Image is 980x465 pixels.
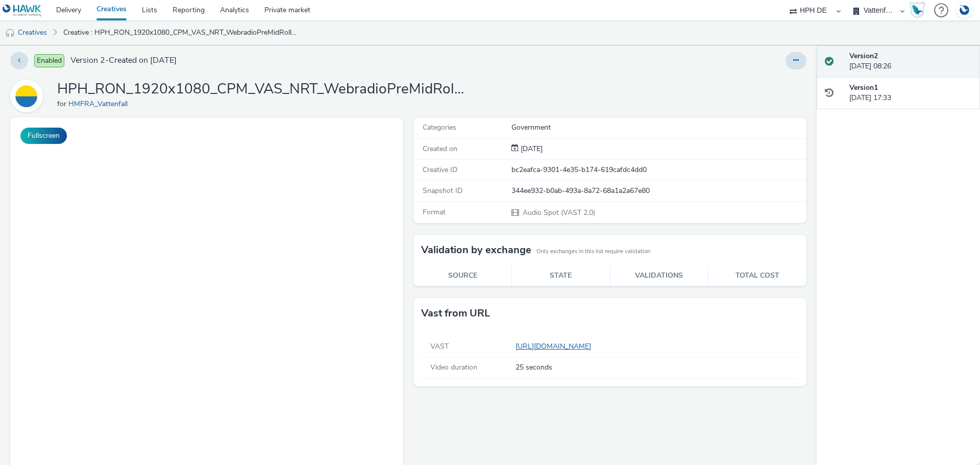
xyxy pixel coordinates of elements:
th: State [512,265,610,286]
strong: Version 1 [849,83,878,92]
span: Enabled [34,54,64,67]
span: Format [423,207,446,217]
strong: Version 2 [849,51,878,61]
a: HMFRA_Vattenfall [68,99,132,109]
span: [DATE] [519,144,543,154]
div: 344ee932-b0ab-493a-8a72-68a1a2a67e80 [511,186,805,196]
a: [URL][DOMAIN_NAME] [516,341,595,351]
span: 25 seconds [516,362,552,373]
div: bc2eafca-9301-4e35-b174-619cafdc4dd0 [511,165,805,175]
span: Snapshot ID [423,186,462,195]
span: Created on [423,144,457,154]
th: Validations [610,265,708,286]
img: audio [5,28,15,38]
h1: HPH_RON_1920x1080_CPM_VAS_NRT_WebradioPreMidRoll_NULL_25s_ImmobilienbesitzerE46-79+PLZ_Photovolta... [57,80,465,99]
h3: Validation by exchange [421,242,531,258]
a: Creative : HPH_RON_1920x1080_CPM_VAS_NRT_WebradioPreMidRoll_NULL_25s_ImmobilienbesitzerE46-79+PLZ... [58,20,303,45]
span: Video duration [430,362,477,372]
div: [DATE] 17:33 [849,83,972,104]
span: Creative ID [423,165,457,175]
span: Audio Spot (VAST 2.0) [522,208,595,217]
span: Version 2 - Created on [DATE] [70,55,177,66]
img: Hawk Academy [910,2,925,18]
div: Government [511,123,805,133]
span: for [57,99,68,109]
span: Categories [423,123,456,132]
div: [DATE] 08:26 [849,51,972,72]
small: Only exchanges in this list require validation [536,248,650,256]
button: Fullscreen [20,128,67,144]
h3: Vast from URL [421,306,490,321]
th: Total cost [708,265,807,286]
span: VAST [430,341,449,351]
img: HMFRA_Vattenfall [12,81,41,111]
img: Account DE [957,2,972,19]
a: Hawk Academy [910,2,929,18]
div: Creation 21 August 2025, 17:33 [519,144,543,154]
img: undefined Logo [3,4,42,17]
th: Source [413,265,512,286]
a: HMFRA_Vattenfall [10,91,47,101]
